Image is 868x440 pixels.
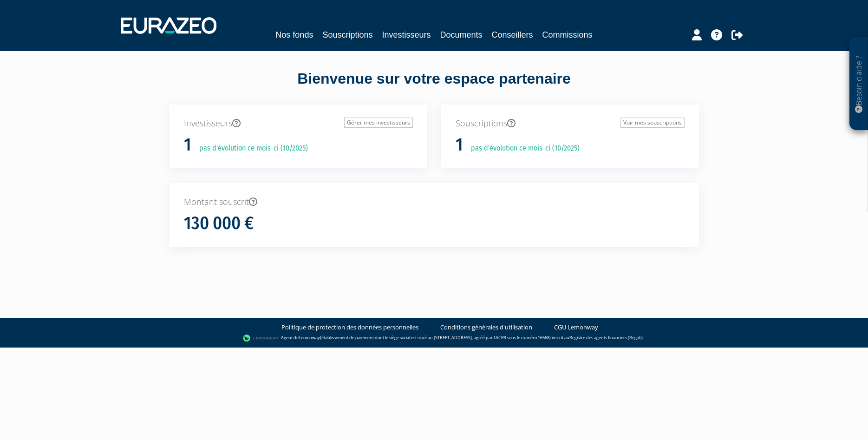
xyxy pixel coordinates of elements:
h1: 1 [456,135,463,155]
a: Registre des agents financiers (Regafi) [569,335,643,341]
h1: 130 000 € [184,214,254,233]
a: Nos fonds [275,28,313,41]
a: Documents [440,28,483,41]
a: Lemonway [299,335,320,341]
a: Gérer mes investisseurs [344,118,413,128]
p: Investisseurs [184,118,413,130]
img: 1732889491-logotype_eurazeo_blanc_rvb.png [121,17,216,34]
a: Conditions générales d'utilisation [440,323,532,332]
div: Bienvenue sur votre espace partenaire [163,68,706,105]
p: Souscriptions [456,118,685,130]
a: Politique de protection des données personnelles [281,323,418,332]
a: Conseillers [492,28,533,41]
a: CGU Lemonway [554,323,598,332]
h1: 1 [184,135,191,155]
a: Commissions [542,28,593,41]
div: - Agent de (établissement de paiement dont le siège social est situé au [STREET_ADDRESS], agréé p... [9,334,859,343]
a: Investisseurs [382,28,431,41]
p: Montant souscrit [184,196,685,208]
p: pas d'évolution ce mois-ci (10/2025) [193,143,308,154]
img: logo-lemonway.png [243,334,279,343]
a: Voir mes souscriptions [620,118,685,128]
p: pas d'évolution ce mois-ci (10/2025) [464,143,580,154]
p: Besoin d'aide ? [854,42,864,126]
a: Souscriptions [322,28,372,41]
